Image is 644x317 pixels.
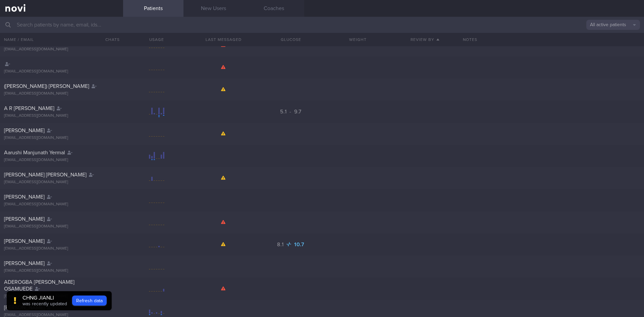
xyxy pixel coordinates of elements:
[4,106,54,111] span: A R [PERSON_NAME]
[4,47,119,52] div: [EMAIL_ADDRESS][DOMAIN_NAME]
[4,84,89,89] span: ([PERSON_NAME]) [PERSON_NAME]
[391,33,459,46] button: Review By
[257,33,324,46] button: Glucose
[4,91,119,96] div: [EMAIL_ADDRESS][DOMAIN_NAME]
[4,172,87,177] span: [PERSON_NAME] [PERSON_NAME]
[586,20,640,30] button: All active patients
[4,128,45,133] span: [PERSON_NAME]
[4,180,119,185] div: [EMAIL_ADDRESS][DOMAIN_NAME]
[22,302,67,306] span: was recently updated
[190,33,257,46] button: Last Messaged
[4,150,65,155] span: Aarushi Manjunath Yermal
[4,136,119,141] div: [EMAIL_ADDRESS][DOMAIN_NAME]
[4,113,119,118] div: [EMAIL_ADDRESS][DOMAIN_NAME]
[277,242,285,247] span: 8.1
[4,224,119,229] div: [EMAIL_ADDRESS][DOMAIN_NAME]
[96,33,123,46] button: Chats
[22,295,67,301] div: CHNG JIANLI
[324,33,391,46] button: Weight
[123,33,190,46] div: Usage
[72,296,107,306] button: Refresh data
[4,305,45,310] span: [PERSON_NAME]
[289,109,291,114] span: -
[459,33,644,46] div: Notes
[4,202,119,207] div: [EMAIL_ADDRESS][DOMAIN_NAME]
[4,261,45,266] span: [PERSON_NAME]
[4,294,119,299] div: [EMAIL_ADDRESS][DOMAIN_NAME]
[4,69,119,74] div: [EMAIL_ADDRESS][DOMAIN_NAME]
[4,194,45,200] span: [PERSON_NAME]
[4,216,45,222] span: [PERSON_NAME]
[280,109,288,114] span: 5.1
[294,242,305,247] span: 10.7
[294,109,302,114] span: 9.7
[4,239,45,244] span: [PERSON_NAME]
[4,158,119,163] div: [EMAIL_ADDRESS][DOMAIN_NAME]
[4,279,74,292] span: ADEROGBA [PERSON_NAME] OSAMUEDE
[4,246,119,251] div: [EMAIL_ADDRESS][DOMAIN_NAME]
[4,268,119,273] div: [EMAIL_ADDRESS][DOMAIN_NAME]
